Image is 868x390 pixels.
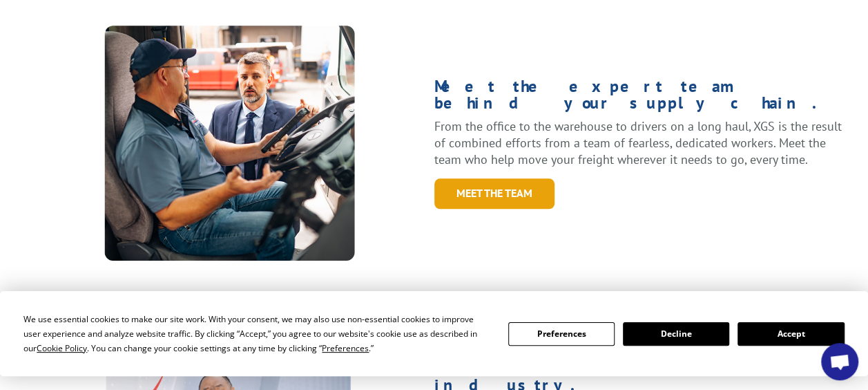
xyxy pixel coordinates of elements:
[737,322,844,346] button: Accept
[508,322,615,346] button: Preferences
[322,342,369,354] span: Preferences
[104,26,355,261] img: XpressGlobal_MeettheTeam
[434,78,844,118] h1: Meet the expert team behind your supply chain.
[434,178,554,208] a: Meet the Team
[23,312,491,355] div: We use essential cookies to make our site work. With your consent, we may also use non-essential ...
[821,343,858,380] div: Open chat
[434,118,844,167] p: From the office to the warehouse to drivers on a long haul, XGS is the result of combined efforts...
[37,342,87,354] span: Cookie Policy
[623,322,729,346] button: Decline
